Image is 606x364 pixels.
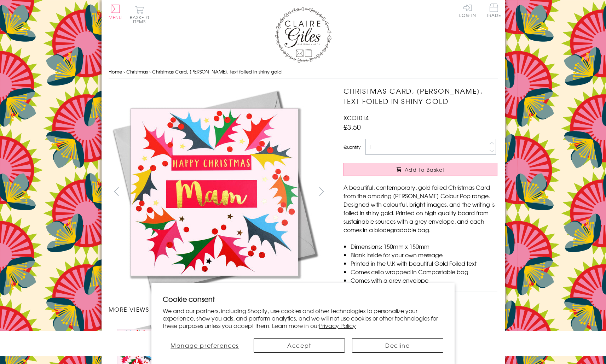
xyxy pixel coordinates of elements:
[344,183,497,234] p: A beautiful, contemporary, gold foiled Christmas Card from the amazing [PERSON_NAME] Colour Pop r...
[130,6,149,24] button: Basket0 items
[152,68,282,75] span: Christmas Card, [PERSON_NAME], text foiled in shiny gold
[405,166,445,173] span: Add to Basket
[351,276,497,284] li: Comes with a grey envelope
[109,183,125,199] button: prev
[109,68,122,75] a: Home
[344,113,369,122] span: XCOL014
[149,68,151,75] span: ›
[133,14,149,25] span: 0 items
[109,65,498,79] nav: breadcrumbs
[108,86,321,298] img: Christmas Card, Mam Bright Holly, text foiled in shiny gold
[344,163,497,176] button: Add to Basket
[486,4,501,17] span: Trade
[163,307,443,329] p: We and our partners, including Shopify, use cookies and other technologies to personalize your ex...
[313,183,329,199] button: next
[459,4,476,17] a: Log In
[319,321,356,330] a: Privacy Policy
[163,294,443,304] h2: Cookie consent
[351,268,497,276] li: Comes cello wrapped in Compostable bag
[351,242,497,251] li: Dimensions: 150mm x 150mm
[344,86,497,106] h1: Christmas Card, [PERSON_NAME], text foiled in shiny gold
[126,68,148,75] a: Christmas
[344,122,361,132] span: £3.50
[352,338,443,353] button: Decline
[329,86,542,298] img: Christmas Card, Mam Bright Holly, text foiled in shiny gold
[351,251,497,259] li: Blank inside for your own message
[171,341,239,350] span: Manage preferences
[254,338,345,353] button: Accept
[275,7,331,63] img: Claire Giles Greetings Cards
[109,5,122,19] button: Menu
[109,305,330,313] h3: More views
[351,259,497,268] li: Printed in the U.K with beautiful Gold Foiled text
[486,4,501,19] a: Trade
[163,338,247,353] button: Manage preferences
[344,144,360,150] label: Quantity
[123,68,125,75] span: ›
[109,14,122,20] span: Menu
